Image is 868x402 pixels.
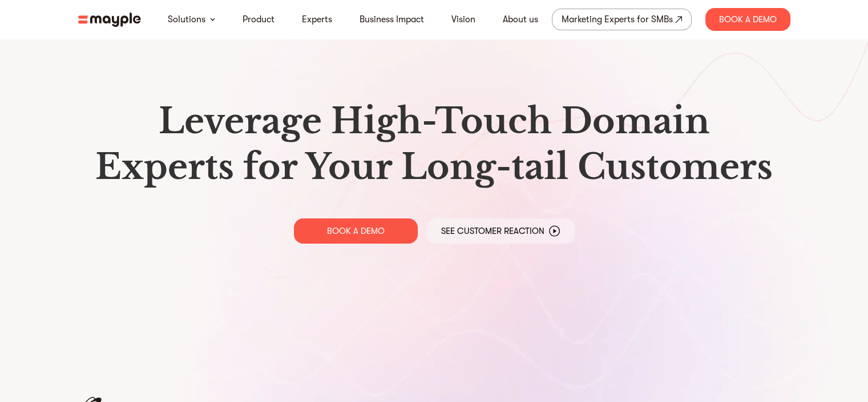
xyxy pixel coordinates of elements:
[503,13,538,26] a: About us
[562,11,673,27] div: Marketing Experts for SMBs
[552,9,692,30] a: Marketing Experts for SMBs
[87,98,781,190] h1: Leverage High-Touch Domain Experts for Your Long-tail Customers
[451,13,475,26] a: Vision
[327,225,385,237] p: BOOK A DEMO
[302,13,332,26] a: Experts
[243,13,274,26] a: Product
[294,218,418,244] a: BOOK A DEMO
[427,218,575,244] a: See Customer Reaction
[210,18,215,21] img: arrow-down
[78,13,141,27] img: mayple-logo
[360,13,424,26] a: Business Impact
[705,8,790,31] div: Book A Demo
[168,13,205,26] a: Solutions
[441,225,544,237] p: See Customer Reaction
